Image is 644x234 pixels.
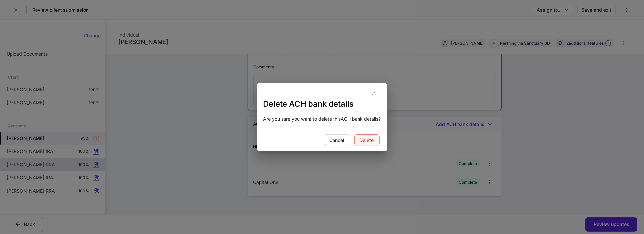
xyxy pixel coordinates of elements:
div: Are you sure you want to delete this ACH bank details ? [263,116,381,122]
div: Delete [360,138,374,143]
button: Cancel [324,134,350,146]
h3: Delete ACH bank details [263,99,381,109]
div: Cancel [330,138,345,143]
button: Delete [354,134,380,146]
